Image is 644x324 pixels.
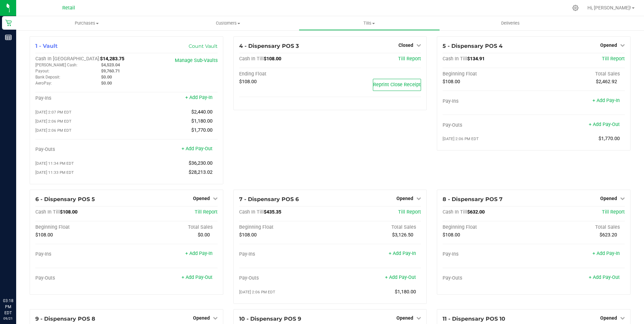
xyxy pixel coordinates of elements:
div: Pay-Ins [443,251,534,257]
span: Opened [193,315,210,321]
span: $1,770.00 [191,127,213,133]
span: Hi, [PERSON_NAME]! [587,5,631,10]
span: $108.00 [239,232,257,238]
span: Opened [600,315,617,321]
span: Cash In Till [239,209,264,215]
span: Opened [600,196,617,201]
div: Pay-Outs [443,275,534,281]
inline-svg: Retail [5,20,12,26]
span: [DATE] 2:07 PM EDT [35,110,71,115]
div: Pay-Ins [35,95,126,101]
span: $1,180.00 [191,118,213,124]
span: $0.00 [198,232,210,238]
span: $435.35 [264,209,281,215]
span: $108.00 [443,79,460,85]
a: + Add Pay-Out [182,274,213,280]
span: [DATE] 11:33 PM EDT [35,170,74,175]
span: $632.00 [467,209,485,215]
span: Tills [299,20,440,26]
p: 09/21 [3,316,13,321]
div: Beginning Float [443,71,534,77]
iframe: Resource center [7,270,27,290]
span: 5 - Dispensary POS 4 [443,43,503,49]
a: Customers [157,16,298,30]
span: [DATE] 2:06 PM EDT [35,119,71,124]
span: 10 - Dispensary POS 9 [239,316,301,322]
a: + Add Pay-In [185,251,213,256]
span: Bank Deposit: [35,75,60,79]
span: [DATE] 2:06 PM EDT [35,128,71,133]
span: Cash In Till [443,56,467,62]
span: 8 - Dispensary POS 7 [443,196,503,202]
a: Till Report [195,209,218,215]
inline-svg: Reports [5,34,12,41]
span: 1 - Vault [35,43,58,49]
div: Beginning Float [35,224,126,230]
div: Pay-Outs [443,122,534,128]
div: Beginning Float [239,224,330,230]
a: + Add Pay-In [592,98,620,103]
span: [PERSON_NAME] Cash: [35,63,77,67]
span: [DATE] 2:06 PM EDT [443,136,479,141]
p: 03:18 PM EDT [3,298,13,316]
span: 6 - Dispensary POS 5 [35,196,95,202]
div: Pay-Outs [35,275,126,281]
span: $108.00 [60,209,77,215]
span: Opened [396,196,413,201]
span: $108.00 [443,232,460,238]
div: Total Sales [330,224,421,230]
span: $28,213.02 [189,169,213,175]
a: Purchases [16,16,157,30]
span: $2,462.92 [596,79,617,85]
a: + Add Pay-In [389,251,416,256]
span: Customers [158,20,298,26]
span: Till Report [602,209,625,215]
span: Opened [193,196,210,201]
div: Pay-Outs [239,275,330,281]
a: + Add Pay-Out [589,274,620,280]
div: Pay-Ins [443,98,534,104]
div: Total Sales [126,224,217,230]
a: + Add Pay-Out [182,146,213,152]
span: $1,770.00 [599,136,620,141]
div: Pay-Ins [35,251,126,257]
div: Ending Float [239,71,330,77]
a: Count Vault [189,43,218,49]
span: $134.91 [467,56,485,62]
span: $108.00 [264,56,281,62]
a: Till Report [398,209,421,215]
a: Till Report [398,56,421,62]
a: Tills [299,16,440,30]
div: Pay-Ins [239,251,330,257]
span: $1,180.00 [395,289,416,295]
span: $108.00 [239,79,257,85]
a: Manage Sub-Vaults [175,58,218,63]
span: [DATE] 2:06 PM EDT [239,290,275,294]
span: Cash In Till [443,209,467,215]
a: Deliveries [440,16,581,30]
span: $36,230.00 [189,160,213,166]
span: $108.00 [35,232,53,238]
div: Manage settings [571,5,580,11]
span: AeroPay: [35,81,52,86]
span: Payout: [35,69,50,73]
span: Reprint Close Receipt [373,82,421,88]
span: Purchases [16,20,157,26]
button: Reprint Close Receipt [373,79,421,91]
a: + Add Pay-Out [589,122,620,127]
span: 7 - Dispensary POS 6 [239,196,299,202]
a: Till Report [602,56,625,62]
span: 4 - Dispensary POS 3 [239,43,299,49]
span: 11 - Dispensary POS 10 [443,316,505,322]
div: Pay-Outs [35,147,126,153]
span: Closed [398,42,413,48]
span: 9 - Dispensary POS 8 [35,316,95,322]
span: Cash In [GEOGRAPHIC_DATA]: [35,56,100,62]
span: $14,283.75 [100,56,124,62]
span: [DATE] 11:34 PM EDT [35,161,74,166]
a: + Add Pay-In [185,95,213,100]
